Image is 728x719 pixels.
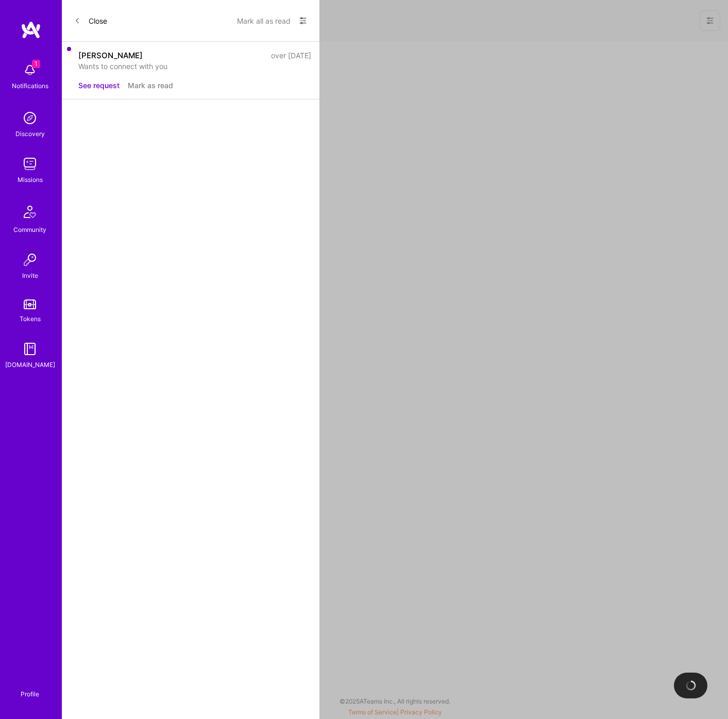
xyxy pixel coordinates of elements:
[21,689,39,698] div: Profile
[20,313,41,324] div: Tokens
[74,12,107,29] button: Close
[20,339,40,359] img: guide book
[24,299,36,309] img: tokens
[20,60,40,80] img: bell
[15,128,45,139] div: Discovery
[128,80,173,91] button: Mark as read
[12,80,48,91] div: Notifications
[78,61,311,72] div: Wants to connect with you
[20,249,40,270] img: Invite
[18,199,42,224] img: Community
[21,21,41,39] img: logo
[13,224,46,235] div: Community
[686,680,696,691] img: loading
[237,12,291,29] button: Mark all as read
[78,50,143,61] div: [PERSON_NAME]
[17,678,43,698] a: Profile
[5,359,55,370] div: [DOMAIN_NAME]
[22,270,38,281] div: Invite
[271,50,311,61] div: over [DATE]
[18,174,43,185] div: Missions
[32,60,40,68] span: 1
[20,108,40,128] img: discovery
[78,80,120,91] button: See request
[20,154,40,174] img: teamwork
